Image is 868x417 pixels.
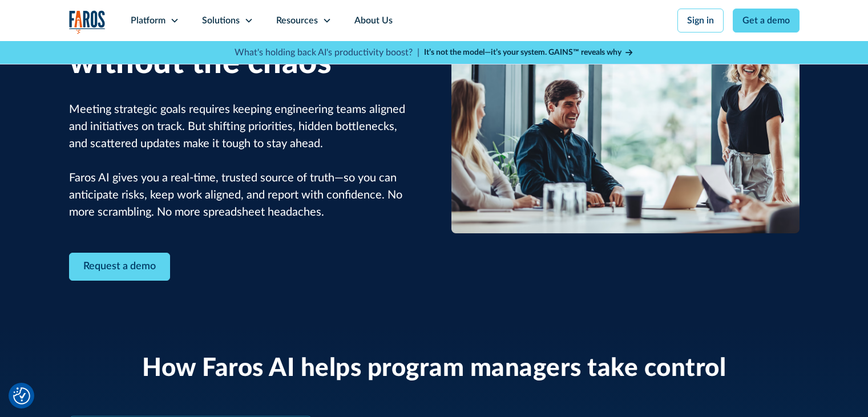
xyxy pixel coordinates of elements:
button: Cookie Settings [13,387,30,404]
a: It’s not the model—it’s your system. GAINS™ reveals why [424,47,634,59]
a: Sign in [677,9,724,33]
strong: It’s not the model—it’s your system. GAINS™ reveals why [424,48,621,56]
p: What's holding back AI's productivity boost? | [235,46,419,59]
p: Meeting strategic goals requires keeping engineering teams aligned and initiatives on track. But ... [69,101,417,221]
a: Get a demo [733,9,800,33]
h2: How Faros AI helps program managers take control [142,354,726,384]
img: Revisit consent button [13,387,30,404]
a: Contact Modal [69,253,170,281]
a: home [69,10,106,34]
div: Resources [276,14,318,27]
div: Solutions [202,14,240,27]
div: Platform [131,14,165,27]
img: Logo of the analytics and reporting company Faros. [69,10,106,34]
